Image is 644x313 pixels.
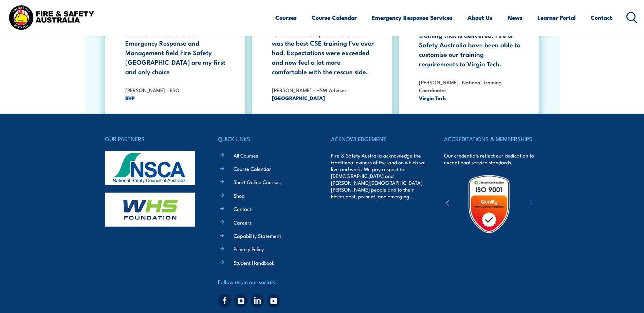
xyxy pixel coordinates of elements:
img: whs-logo-footer [105,193,195,227]
a: Contact [234,205,251,212]
a: Course Calendar [234,165,271,172]
strong: [PERSON_NAME] - HSW Advisor [272,86,347,94]
p: Fire & Safety Australia acknowledge the traditional owners of the land on which we live and work.... [331,152,426,200]
a: Careers [234,219,252,226]
h4: ACKNOWLEDGEMENT [331,134,426,144]
h4: OUR PARTNERS [105,134,200,144]
p: Our credentials reflect our dedication to exceptional service standards. [444,152,539,166]
a: Emergency Response Services [372,9,453,27]
a: Capability Statement [234,232,281,239]
h4: QUICK LINKS [218,134,313,144]
a: Shop [234,192,245,199]
a: Privacy Policy [234,245,264,252]
a: About Us [467,9,493,27]
a: Short Online Courses [234,178,280,185]
img: Untitled design (19) [459,174,519,234]
p: The reason that we keep coming back is the focus on quality of training that is delivered. Fire &... [419,11,522,68]
span: BHP [125,94,228,102]
strong: [PERSON_NAME] - ESO [125,86,180,94]
img: ewpa-logo [519,192,578,216]
strong: [PERSON_NAME]- National Training Coordinator [419,78,502,94]
a: Courses [275,9,297,27]
a: Course Calendar [312,9,357,27]
a: Learner Portal [537,9,576,27]
p: For any of my future training and educational needs in the Emergency Response and Management fiel... [125,19,228,76]
span: [GEOGRAPHIC_DATA] [272,94,375,102]
a: News [508,9,522,27]
span: Virgin Tech [419,94,522,102]
a: Contact [591,9,612,27]
h4: ACCREDITATIONS & MEMBERSHIPS [444,134,539,144]
a: Student Handbook [234,259,274,266]
a: All Courses [234,152,258,159]
img: nsca-logo-footer [105,151,195,185]
h4: Follow us on our socials [218,277,313,286]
